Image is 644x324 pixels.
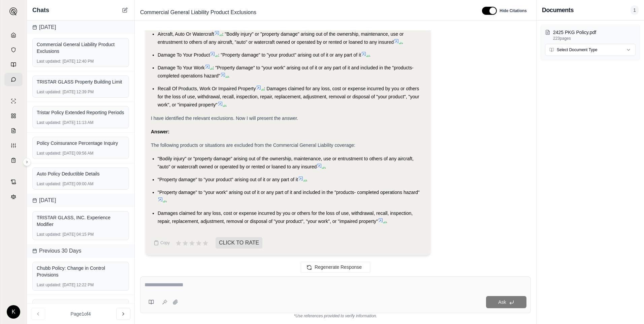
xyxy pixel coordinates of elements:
span: Damages claimed for any loss, cost or expense incurred by you or others for the loss of use, with... [158,210,413,224]
div: [DATE] 12:39 PM [37,89,125,95]
span: Regenerate Response [315,264,362,270]
button: Regenerate Response [301,262,370,272]
span: I have identified the relevant exclusions. Now I will present the answer. [151,116,298,121]
a: Legal Search Engine [4,190,23,203]
p: 223 pages [553,36,636,41]
span: : "Bodily injury" or "property damage" arising out of the ownership, maintenance, use or entrustm... [158,31,404,45]
span: Aircraft, Auto Or Watercraft [158,31,214,37]
img: Expand sidebar [9,7,18,15]
div: [DATE] 09:00 AM [37,181,125,187]
strong: Answer: [151,129,169,134]
button: Expand sidebar [7,5,20,18]
span: Hide Citations [500,8,527,13]
span: Copy [160,240,170,246]
a: Policy Comparisons [4,109,23,123]
a: Contract Analysis [4,175,23,189]
div: Chubb Policy: Change in Control Provisions [37,265,125,278]
span: . [369,52,371,58]
button: Expand sidebar [23,158,31,166]
a: Coverage Table [4,154,23,167]
span: Page 1 of 4 [71,311,91,317]
span: Last updated: [37,89,61,95]
span: Last updated: [37,232,61,237]
span: Last updated: [37,181,61,187]
a: Home [4,28,23,42]
button: Copy [151,236,172,250]
span: . [325,164,326,169]
span: Damage To Your Product [158,52,210,58]
a: Chat [4,73,23,86]
div: [DATE] 09:56 AM [37,151,125,156]
span: "Bodily injury" or "property damage" arising out of the ownership, maintenance, use or entrustmen... [158,156,414,169]
a: Documents Vault [4,43,23,57]
div: *Use references provided to verify information. [140,313,531,319]
a: Single Policy [4,94,23,108]
span: : Damages claimed for any loss, cost or expense incurred by you or others for the loss of use, wi... [158,86,419,107]
div: Policy Coinsurance Percentage Inquiry [37,140,125,147]
span: . [228,73,230,78]
span: . [306,177,308,182]
span: 1 [631,5,639,15]
div: [DATE] 12:22 PM [37,282,125,288]
span: Ask [498,299,506,305]
a: Claim Coverage [4,124,23,137]
span: Last updated: [37,282,61,288]
span: "Property damage" to "your work" arising out of it or any part of it and included in the "product... [158,190,420,195]
p: 2425 PKG Policy.pdf [553,29,636,36]
span: : "Property damage" to "your work" arising out of it or any part of it and included in the "produ... [158,65,414,78]
div: [DATE] 12:40 PM [37,59,125,64]
div: [DATE] [27,194,134,207]
span: Commercial General Liability Product Exclusions [137,7,259,18]
div: TRISTAR GLASS, INC. Experience Modifier [37,214,125,228]
div: [DATE] [27,21,134,34]
span: Damage To Your Work [158,65,205,70]
div: TRISTAR GLASS Property Building Limit [37,78,125,85]
div: Auto Policy Deductible Details [37,170,125,177]
span: Last updated: [37,59,61,64]
span: . [166,198,167,203]
span: CLICK TO RATE [216,237,262,249]
div: Previous 30 Days [27,244,134,258]
span: . [386,219,387,224]
a: Custom Report [4,139,23,152]
h3: Documents [542,5,574,15]
span: Recall Of Products, Work Or Impaired Property [158,86,256,91]
div: K [7,305,20,319]
div: Tristar Policy Extended Reporting Periods [37,109,125,116]
span: . [226,102,227,107]
button: Ask [486,296,526,308]
span: "Property damage" to "your product" arising out of it or any part of it [158,177,298,182]
span: Chats [32,5,49,15]
div: [DATE] 11:13 AM [37,120,125,125]
div: Commercial General Liability Product Exclusions [37,41,125,55]
span: Last updated: [37,151,61,156]
div: Pollution Policy Change in Control Provision Check [37,302,125,316]
div: [DATE] 04:15 PM [37,232,125,237]
span: The following products or situations are excluded from the Commercial General Liability coverage: [151,142,355,148]
button: 2425 PKG Policy.pdf223pages [545,29,636,41]
span: Last updated: [37,120,61,125]
button: New Chat [121,6,129,14]
div: Edit Title [137,7,474,18]
span: : "Property damage" to "your product" arising out of it or any part of it [218,52,361,58]
a: Prompt Library [4,58,23,71]
span: . [402,39,403,45]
